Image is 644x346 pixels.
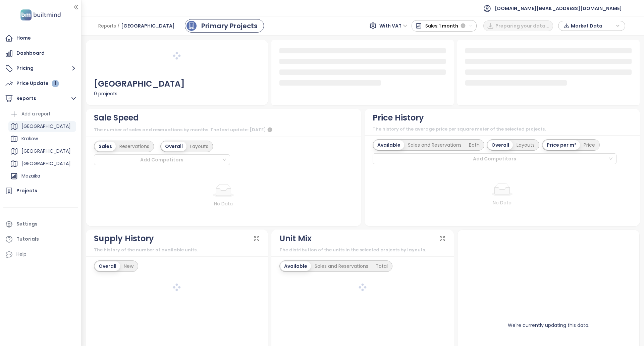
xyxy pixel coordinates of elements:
[279,232,312,245] div: Unit Mix
[98,20,116,32] span: Reports
[3,233,78,246] a: Tutorials
[117,20,120,32] span: /
[392,199,612,206] div: No Data
[8,146,76,157] div: [GEOGRAPHIC_DATA]
[8,134,76,144] div: Krakow
[18,8,63,22] img: logo
[95,261,120,271] div: Overall
[21,159,71,168] div: [GEOGRAPHIC_DATA]
[439,20,458,32] span: 1 month
[488,140,513,150] div: Overall
[372,261,391,271] div: Total
[513,140,538,150] div: Layouts
[280,261,311,271] div: Available
[3,77,78,90] a: Price Update 1
[16,220,38,228] div: Settings
[379,21,408,31] span: With VAT
[116,142,153,151] div: Reservations
[120,261,137,271] div: New
[94,232,154,245] div: Supply History
[425,20,438,32] span: Sales:
[21,135,38,143] div: Krakow
[8,121,76,132] div: [GEOGRAPHIC_DATA]
[495,0,622,16] span: [DOMAIN_NAME][EMAIL_ADDRESS][DOMAIN_NAME]
[16,187,37,195] div: Projects
[543,140,580,150] div: Price per m²
[311,261,372,271] div: Sales and Reservations
[94,126,353,134] div: The number of sales and reservations by months. The last update: [DATE]
[16,49,45,57] div: Dashboard
[8,158,76,169] div: [GEOGRAPHIC_DATA]
[16,34,31,42] div: Home
[95,142,116,151] div: Sales
[3,47,78,60] a: Dashboard
[8,109,76,119] div: Add a report
[16,235,39,243] div: Tutorials
[52,80,59,87] div: 1
[483,20,553,31] button: Preparing your data...
[580,140,599,150] div: Price
[113,200,334,207] div: No Data
[201,21,258,31] div: Primary Projects
[3,32,78,45] a: Home
[3,217,78,231] a: Settings
[121,20,175,32] span: [GEOGRAPHIC_DATA]
[16,250,26,258] div: Help
[374,140,404,150] div: Available
[94,78,260,90] div: [GEOGRAPHIC_DATA]
[94,247,260,253] div: The history of the number of available units.
[571,21,614,31] span: Market Data
[412,20,477,32] button: Sales:1 month
[373,126,632,133] div: The history of the average price per square meter of the selected projects.
[21,110,51,118] div: Add a report
[186,142,212,151] div: Layouts
[3,62,78,75] button: Pricing
[495,22,549,30] span: Preparing your data...
[21,122,71,131] div: [GEOGRAPHIC_DATA]
[8,171,76,182] div: Mozaika
[21,147,71,155] div: [GEOGRAPHIC_DATA]
[3,92,78,105] button: Reports
[185,19,264,33] a: primary
[21,172,40,180] div: Mozaika
[94,90,260,97] div: 0 projects
[16,79,59,88] div: Price Update
[562,21,622,31] div: button
[465,140,483,150] div: Both
[373,111,424,124] div: Price History
[404,140,465,150] div: Sales and Reservations
[94,111,139,124] div: Sale Speed
[161,142,186,151] div: Overall
[279,247,446,253] div: The distribution of the units in the selected projects by layouts.
[3,184,78,198] a: Projects
[3,248,78,261] div: Help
